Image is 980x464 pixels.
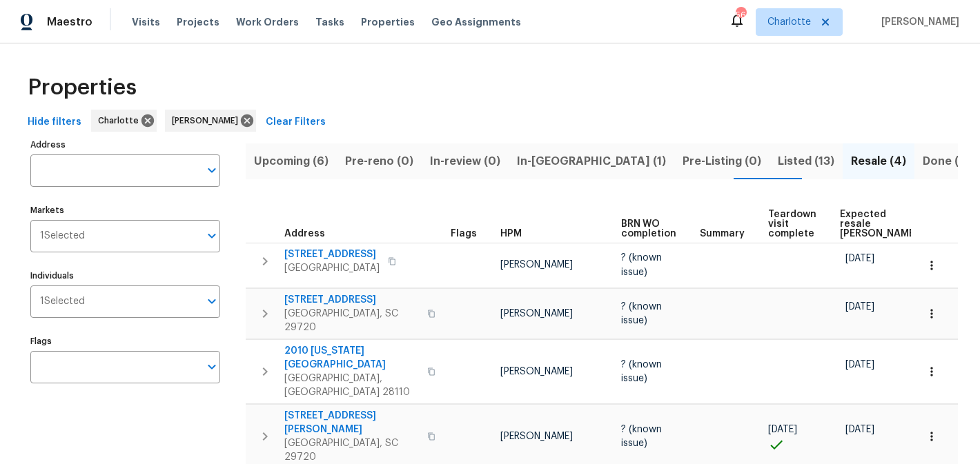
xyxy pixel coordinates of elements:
button: Open [202,292,222,311]
span: 1 Selected [40,230,85,242]
span: Properties [28,81,137,94]
span: [DATE] [845,360,874,370]
span: Pre-reno (0) [345,152,413,171]
span: [STREET_ADDRESS] [284,248,380,261]
span: Listed (13) [778,152,834,171]
span: [DATE] [768,425,797,434]
label: Flags [30,337,220,345]
span: [DATE] [845,302,874,312]
span: Expected resale [PERSON_NAME] [840,210,918,239]
span: [PERSON_NAME] [500,432,573,441]
span: Tasks [315,17,344,27]
span: ? (known issue) [621,425,662,448]
span: Maestro [47,15,92,29]
span: ? (known issue) [621,360,662,383]
div: 56 [736,8,745,22]
button: Hide filters [22,110,87,135]
span: 1 Selected [40,296,85,307]
span: In-[GEOGRAPHIC_DATA] (1) [517,152,666,171]
span: [DATE] [845,425,874,434]
span: ? (known issue) [621,253,662,276]
span: Resale (4) [851,152,906,171]
span: Charlotte [98,114,144,128]
button: Clear Filters [260,110,331,135]
span: [PERSON_NAME] [876,15,959,29]
span: [STREET_ADDRESS] [284,293,419,307]
span: Work Orders [236,15,299,29]
label: Address [30,141,220,149]
span: [DATE] [845,254,874,263]
span: [GEOGRAPHIC_DATA], SC 29720 [284,436,419,464]
span: [GEOGRAPHIC_DATA], [GEOGRAPHIC_DATA] 28110 [284,372,419,399]
span: Address [284,229,325,239]
span: Visits [132,15,160,29]
span: [STREET_ADDRESS][PERSON_NAME] [284,409,419,436]
button: Open [202,357,222,376]
span: Charlotte [767,15,811,29]
span: Teardown visit complete [768,210,816,239]
div: Charlotte [91,110,157,132]
span: BRN WO completion [621,219,676,239]
span: [PERSON_NAME] [500,367,573,376]
span: Geo Assignments [431,15,521,29]
label: Individuals [30,272,220,280]
span: Clear Filters [266,114,326,131]
span: [PERSON_NAME] [500,260,573,270]
span: Upcoming (6) [254,152,329,171]
span: ? (known issue) [621,302,662,325]
span: [PERSON_NAME] [500,309,573,319]
span: [GEOGRAPHIC_DATA], SC 29720 [284,307,419,334]
span: Summary [700,229,745,239]
div: [PERSON_NAME] [165,110,256,132]
button: Open [202,161,222,180]
button: Open [202,226,222,245]
span: [GEOGRAPHIC_DATA] [284,261,380,275]
span: [PERSON_NAME] [172,114,244,128]
span: Pre-Listing (0) [683,152,761,171]
span: Projects [177,15,219,29]
label: Markets [30,206,220,214]
span: Flags [451,229,477,239]
span: HPM [500,229,522,239]
span: 2010 [US_STATE][GEOGRAPHIC_DATA] [284,344,419,372]
span: Properties [361,15,415,29]
span: Hide filters [28,114,81,131]
span: In-review (0) [430,152,500,171]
